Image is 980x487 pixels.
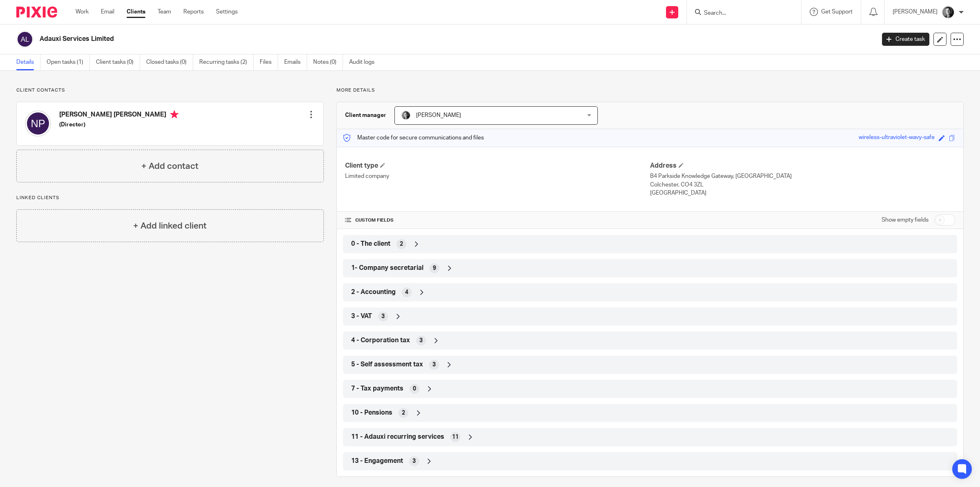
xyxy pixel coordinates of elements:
[351,384,403,393] span: 7 - Tax payments
[127,8,145,16] a: Clients
[433,264,436,272] span: 9
[16,31,33,48] img: svg%3E
[96,54,140,70] a: Client tasks (0)
[40,35,704,43] h2: Adauxi Services Limited
[351,457,403,465] span: 13 - Engagement
[336,87,964,94] p: More details
[351,312,372,321] span: 3 - VAT
[821,9,853,15] span: Get Support
[345,162,650,170] h4: Client type
[59,121,178,129] h5: (Director)
[416,112,461,118] span: [PERSON_NAME]
[351,240,390,248] span: 0 - The client
[882,216,929,224] label: Show empty fields
[76,8,89,16] a: Work
[260,54,278,70] a: Files
[101,8,114,16] a: Email
[141,160,198,173] h4: + Add contact
[351,408,392,417] span: 10 - Pensions
[284,54,307,70] a: Emails
[650,189,955,197] p: [GEOGRAPHIC_DATA]
[170,110,178,119] i: Primary
[650,162,955,170] h4: Address
[412,457,416,465] span: 3
[351,336,410,345] span: 4 - Corporation tax
[59,110,178,121] h4: [PERSON_NAME] [PERSON_NAME]
[25,110,51,137] img: svg%3E
[351,360,423,369] span: 5 - Self assessment tax
[146,54,193,70] a: Closed tasks (0)
[859,133,935,143] div: wireless-ultraviolet-wavy-safe
[351,264,423,272] span: 1- Company secretarial
[351,288,396,296] span: 2 - Accounting
[313,54,343,70] a: Notes (0)
[402,409,405,417] span: 2
[345,217,650,224] h4: CUSTOM FIELDS
[882,33,929,46] a: Create task
[381,312,385,321] span: 3
[158,8,171,16] a: Team
[345,111,386,119] h3: Client manager
[650,181,955,189] p: Colchester, CO4 3ZL
[47,54,90,70] a: Open tasks (1)
[401,110,411,120] img: DSC_9061-3.jpg
[351,433,444,441] span: 11 - Adauxi recurring services
[16,7,57,18] img: Pixie
[452,433,459,441] span: 11
[343,134,484,142] p: Master code for secure communications and files
[650,172,955,180] p: B4 Parkside Knowledge Gateway, [GEOGRAPHIC_DATA]
[16,195,324,201] p: Linked clients
[345,172,650,180] p: Limited company
[16,54,40,70] a: Details
[432,361,436,369] span: 3
[183,8,204,16] a: Reports
[419,337,423,345] span: 3
[942,6,955,19] img: DSC_9061-3.jpg
[133,220,207,232] h4: + Add linked client
[16,87,324,94] p: Client contacts
[703,10,777,17] input: Search
[413,385,416,393] span: 0
[199,54,254,70] a: Recurring tasks (2)
[349,54,381,70] a: Audit logs
[400,240,403,248] span: 2
[216,8,238,16] a: Settings
[405,288,408,296] span: 4
[893,8,938,16] p: [PERSON_NAME]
